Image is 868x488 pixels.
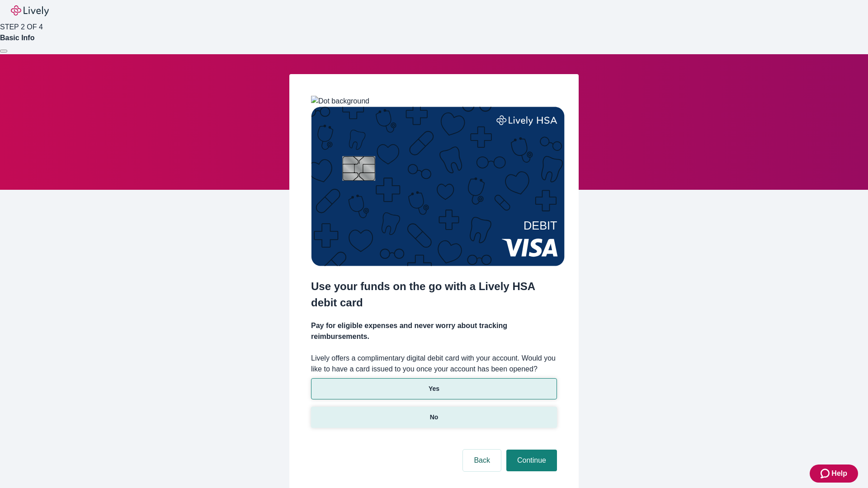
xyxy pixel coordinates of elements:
[311,107,565,266] img: Debit card
[831,468,847,479] span: Help
[429,384,439,394] p: Yes
[311,278,557,311] h2: Use your funds on the go with a Lively HSA debit card
[311,96,369,107] img: Dot background
[311,407,557,428] button: No
[311,320,557,342] h4: Pay for eligible expenses and never worry about tracking reimbursements.
[463,450,501,471] button: Back
[311,353,557,375] label: Lively offers a complimentary digital debit card with your account. Would you like to have a card...
[311,378,557,399] button: Yes
[11,5,49,16] img: Lively
[430,413,439,422] p: No
[821,468,831,479] svg: Zendesk support icon
[506,450,557,471] button: Continue
[810,465,858,483] button: Zendesk support iconHelp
